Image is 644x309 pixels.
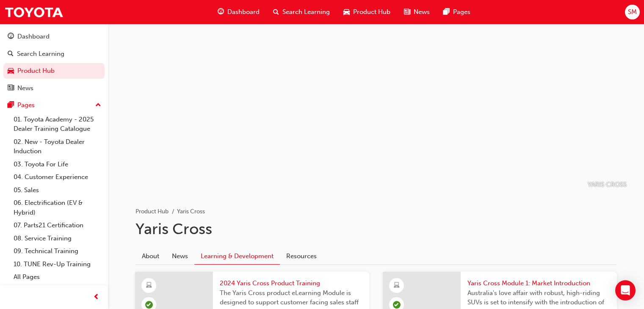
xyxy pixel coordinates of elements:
[3,97,105,113] button: Pages
[166,248,194,265] a: News
[10,113,105,135] a: 01. Toyota Academy - 2025 Dealer Training Catalogue
[414,7,430,17] span: News
[135,248,166,265] a: About
[135,208,169,215] a: Product Hub
[397,3,437,21] a: news-iconNews
[10,232,105,245] a: 08. Service Training
[353,7,390,17] span: Product Hub
[8,102,14,109] span: pages-icon
[10,245,105,258] a: 09. Technical Training
[3,46,105,62] a: Search Learning
[10,270,105,284] a: All Pages
[218,7,224,17] span: guage-icon
[211,3,266,21] a: guage-iconDashboard
[135,220,616,238] h1: Yaris Cross
[394,280,400,291] span: learningResourceType_ELEARNING-icon
[8,85,14,92] span: news-icon
[404,7,410,17] span: news-icon
[467,279,610,288] span: Yaris Cross Module 1: Market Introduction
[177,207,205,217] li: Yaris Cross
[8,67,14,75] span: car-icon
[194,248,280,265] a: Learning & Development
[615,280,636,301] div: Open Intercom Messenger
[8,33,14,41] span: guage-icon
[8,50,14,58] span: search-icon
[220,279,362,288] span: 2024 Yaris Cross Product Training
[17,83,33,93] div: News
[10,184,105,197] a: 05. Sales
[393,301,401,309] span: learningRecordVerb_COMPLETE-icon
[343,7,350,17] span: car-icon
[17,32,50,41] div: Dashboard
[10,171,105,184] a: 04. Customer Experience
[227,7,260,17] span: Dashboard
[10,158,105,171] a: 03. Toyota For Life
[266,3,337,21] a: search-iconSearch Learning
[437,3,477,21] a: pages-iconPages
[282,7,330,17] span: Search Learning
[588,180,627,190] p: YARIS CROSS
[95,100,101,111] span: up-icon
[4,3,64,22] img: Trak
[625,5,640,19] button: SM
[453,7,470,17] span: Pages
[10,196,105,219] a: 06. Electrification (EV & Hybrid)
[10,135,105,158] a: 02. New - Toyota Dealer Induction
[3,29,105,44] a: Dashboard
[337,3,397,21] a: car-iconProduct Hub
[280,248,323,265] a: Resources
[3,80,105,96] a: News
[17,49,64,59] div: Search Learning
[145,301,153,309] span: learningRecordVerb_PASS-icon
[3,27,105,97] button: DashboardSearch LearningProduct HubNews
[443,7,450,17] span: pages-icon
[10,258,105,271] a: 10. TUNE Rev-Up Training
[3,63,105,79] a: Product Hub
[146,280,152,291] span: learningResourceType_ELEARNING-icon
[93,292,100,303] span: prev-icon
[17,100,35,110] div: Pages
[628,7,637,17] span: SM
[10,219,105,232] a: 07. Parts21 Certification
[273,7,279,17] span: search-icon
